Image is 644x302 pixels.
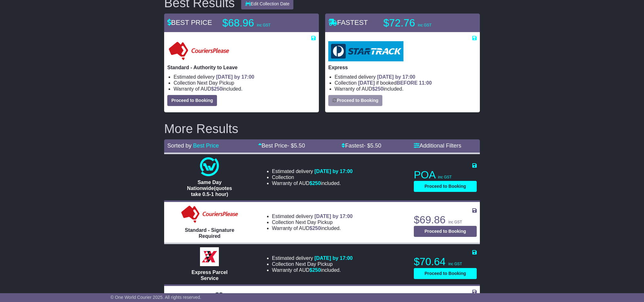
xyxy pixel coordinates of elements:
p: $69.86 [414,214,477,226]
span: inc GST [438,175,452,179]
span: inc GST [418,23,431,27]
a: Additional Filters [414,143,461,149]
li: Warranty of AUD included. [335,86,477,92]
button: Proceed to Booking [328,95,382,106]
span: 5.50 [294,143,305,149]
span: Same Day Nationwide(quotes take 0.5-1 hour) [187,180,232,197]
span: inc GST [448,220,462,224]
span: Standard - Signature Required [185,227,234,239]
span: $ [309,226,321,231]
span: 5.50 [370,143,381,149]
a: Best Price [193,143,219,149]
span: [DATE] by 17:00 [314,169,353,174]
span: BEST PRICE [167,19,212,26]
span: [DATE] by 17:00 [216,74,254,80]
span: BEFORE [397,80,418,86]
li: Warranty of AUD included. [272,180,353,186]
span: 250 [214,86,222,92]
img: StarTrack: Express [328,41,403,61]
span: Sorted by [167,143,192,149]
li: Warranty of AUD included. [174,86,316,92]
li: Collection [272,261,353,267]
span: [DATE] by 17:00 [377,74,415,80]
span: if booked [358,80,432,86]
img: Couriers Please: Standard - Signature Required [180,205,239,224]
button: Proceed to Booking [414,181,477,192]
li: Collection [335,80,477,86]
li: Warranty of AUD included. [272,225,353,231]
img: Couriers Please: Standard - Authority to Leave [167,41,230,61]
li: Estimated delivery [174,74,316,80]
span: Next Day Pickup [296,261,333,267]
span: 250 [312,181,321,186]
li: Collection [174,80,316,86]
span: - $ [364,143,381,149]
p: $72.76 [383,17,462,29]
a: Fastest- $5.50 [341,143,381,149]
span: $ [211,86,222,92]
span: [DATE] by 17:00 [314,255,353,261]
button: Proceed to Booking [414,268,477,279]
span: $ [372,86,383,92]
span: 250 [375,86,383,92]
img: Border Express: Express Parcel Service [200,247,219,266]
button: Proceed to Booking [167,95,217,106]
li: Collection [272,174,353,180]
li: Estimated delivery [272,255,353,261]
span: © One World Courier 2025. All rights reserved. [110,295,201,300]
li: Collection [272,219,353,225]
h2: More Results [164,122,480,136]
span: 250 [312,226,321,231]
span: $ [309,267,321,273]
button: Proceed to Booking [414,226,477,237]
p: POA [414,169,477,181]
span: 11:00 [419,80,432,86]
p: $70.64 [414,255,477,268]
span: Next Day Pickup [197,80,234,86]
span: FASTEST [328,19,368,26]
span: [DATE] [358,80,375,86]
span: Next Day Pickup [296,220,333,225]
span: 250 [312,267,321,273]
li: Warranty of AUD included. [272,267,353,273]
span: inc GST [257,23,270,27]
span: inc GST [448,262,462,266]
p: Express [328,64,477,70]
a: Best Price- $5.50 [258,143,305,149]
li: Estimated delivery [335,74,477,80]
span: - $ [287,143,305,149]
span: [DATE] by 17:00 [314,214,353,219]
span: $ [309,181,321,186]
li: Estimated delivery [272,213,353,219]
p: $68.96 [222,17,301,29]
img: One World Courier: Same Day Nationwide(quotes take 0.5-1 hour) [200,157,219,176]
span: Express Parcel Service [192,270,228,281]
li: Estimated delivery [272,168,353,174]
p: Standard - Authority to Leave [167,64,316,70]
